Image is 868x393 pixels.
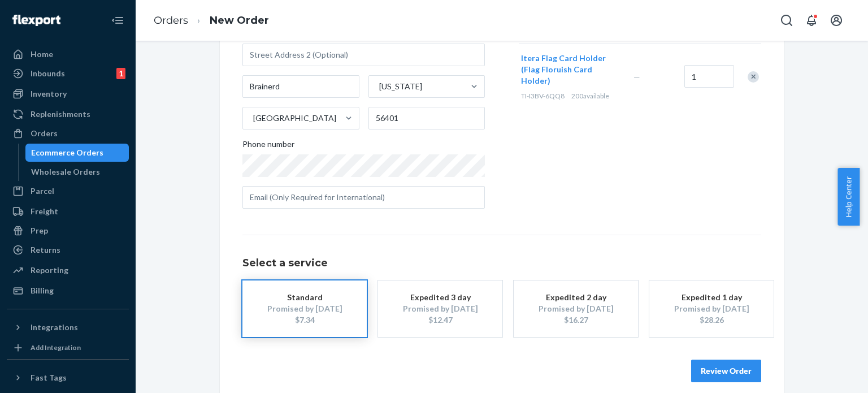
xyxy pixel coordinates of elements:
[666,292,757,303] div: Expedited 1 day
[31,166,100,178] div: Wholesale Orders
[7,124,129,142] a: Orders
[691,360,761,382] button: Review Order
[259,303,350,314] div: Promised by [DATE]
[259,314,350,326] div: $7.34
[368,107,485,129] input: ZIP Code
[800,9,823,32] button: Open notifications
[825,9,848,32] button: Open account menu
[7,45,129,63] a: Home
[521,92,565,100] span: TI-I3BV-6QQ8
[378,280,502,337] button: Expedited 3 dayPromised by [DATE]$12.47
[7,64,129,83] a: Inbounds1
[7,85,129,103] a: Inventory
[395,314,485,326] div: $12.47
[31,372,67,383] div: Fast Tags
[31,109,90,120] div: Replenishments
[252,113,253,124] input: [GEOGRAPHIC_DATA]
[31,244,60,256] div: Returns
[7,282,129,300] a: Billing
[521,53,606,85] span: Itera Flag Card Holder (Flag Floruish Card Holder)
[395,303,485,314] div: Promised by [DATE]
[531,314,621,326] div: $16.27
[242,186,485,209] input: Email (Only Required for International)
[31,185,54,197] div: Parcel
[242,280,367,337] button: StandardPromised by [DATE]$7.34
[259,292,350,303] div: Standard
[7,241,129,259] a: Returns
[31,147,103,158] div: Ecommerce Orders
[633,72,640,81] span: —
[31,68,65,79] div: Inbounds
[775,9,798,32] button: Open Search Box
[514,280,638,337] button: Expedited 2 dayPromised by [DATE]$16.27
[145,4,278,37] ol: breadcrumbs
[31,265,68,276] div: Reporting
[7,182,129,200] a: Parcel
[116,68,125,79] div: 1
[210,14,269,27] a: New Order
[25,144,129,162] a: Ecommerce Orders
[7,341,129,355] a: Add Integration
[7,222,129,240] a: Prep
[521,53,620,87] button: Itera Flag Card Holder (Flag Floruish Card Holder)
[7,105,129,123] a: Replenishments
[7,261,129,279] a: Reporting
[31,49,53,60] div: Home
[666,303,757,314] div: Promised by [DATE]
[379,81,422,92] div: [US_STATE]
[531,292,621,303] div: Expedited 2 day
[154,14,188,27] a: Orders
[242,44,485,66] input: Street Address 2 (Optional)
[12,15,60,26] img: Flexport logo
[748,71,759,83] div: Remove Item
[31,322,78,333] div: Integrations
[395,292,485,303] div: Expedited 3 day
[837,168,860,226] button: Help Center
[31,88,67,100] div: Inventory
[7,318,129,336] button: Integrations
[571,92,609,100] span: 200 available
[242,258,761,269] h1: Select a service
[31,225,48,236] div: Prep
[31,285,54,296] div: Billing
[684,65,734,88] input: Quantity
[666,314,757,326] div: $28.26
[25,163,129,181] a: Wholesale Orders
[253,113,336,124] div: [GEOGRAPHIC_DATA]
[31,206,58,217] div: Freight
[7,202,129,221] a: Freight
[106,9,129,32] button: Close Navigation
[31,343,81,352] div: Add Integration
[7,369,129,387] button: Fast Tags
[242,75,359,98] input: City
[31,128,58,139] div: Orders
[242,139,294,154] span: Phone number
[531,303,621,314] div: Promised by [DATE]
[378,81,379,92] input: [US_STATE]
[649,280,774,337] button: Expedited 1 dayPromised by [DATE]$28.26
